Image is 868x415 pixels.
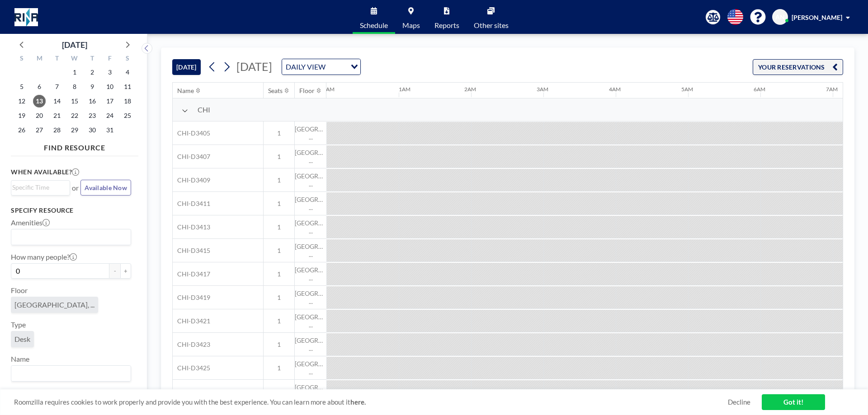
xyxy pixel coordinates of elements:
span: CHI-D3425 [173,364,210,372]
span: Saturday, October 11, 2025 [121,80,134,93]
h3: Specify resource [11,206,131,214]
div: F [101,53,118,65]
span: Sunday, October 12, 2025 [15,95,28,107]
span: [GEOGRAPHIC_DATA], ... [295,360,326,376]
span: Roomzilla requires cookies to work properly and provide you with the best experience. You can lea... [14,398,728,406]
span: Saturday, October 25, 2025 [121,109,134,122]
div: S [13,53,31,65]
span: [GEOGRAPHIC_DATA], ... [295,196,326,211]
label: Name [11,354,29,364]
div: Name [177,87,194,95]
span: Monday, October 20, 2025 [33,109,46,122]
button: + [120,263,131,279]
span: Schedule [360,22,388,29]
div: W [66,53,84,65]
span: CHI-D3419 [173,294,210,302]
button: YOUR RESERVATIONS [753,59,843,75]
span: DAILY VIEW [284,61,327,73]
div: Search for option [11,181,70,194]
button: [DATE] [172,59,201,75]
span: Wednesday, October 15, 2025 [68,95,81,107]
span: [GEOGRAPHIC_DATA], ... [295,172,326,188]
span: 1 [264,340,294,349]
div: M [31,53,48,65]
div: S [118,53,136,65]
span: CHI-D3417 [173,270,210,278]
span: [GEOGRAPHIC_DATA], ... [295,125,326,141]
span: Thursday, October 2, 2025 [86,66,99,79]
span: Friday, October 10, 2025 [104,80,116,93]
span: Sunday, October 5, 2025 [15,80,28,93]
span: Thursday, October 30, 2025 [86,124,99,136]
span: Monday, October 13, 2025 [33,95,46,107]
span: Saturday, October 4, 2025 [121,66,134,79]
span: Tuesday, October 28, 2025 [51,124,63,136]
span: Wednesday, October 22, 2025 [68,109,81,122]
span: 1 [264,200,294,208]
span: Tuesday, October 7, 2025 [51,80,63,93]
input: Search for option [12,182,65,192]
span: CHI-D3421 [173,317,210,325]
label: Amenities [11,218,50,227]
img: organization-logo [14,8,38,26]
span: CHI-D3405 [173,129,210,137]
span: Saturday, October 18, 2025 [121,95,134,107]
span: Monday, October 27, 2025 [33,124,46,136]
div: 3AM [537,86,548,93]
span: CHI-D3413 [173,223,210,231]
span: [GEOGRAPHIC_DATA], ... [295,242,326,258]
span: 1 [264,387,294,396]
span: CHI-D3423 [173,340,210,349]
span: Friday, October 17, 2025 [104,95,116,107]
span: [PERSON_NAME] [792,14,842,21]
div: T [48,53,66,65]
a: here. [350,398,366,406]
div: 5AM [681,86,693,93]
div: 1AM [399,86,410,93]
div: 4AM [609,86,621,93]
span: 1 [264,294,294,302]
span: CHI-D3407 [173,153,210,161]
span: [GEOGRAPHIC_DATA], ... [295,266,326,282]
span: 1 [264,317,294,325]
span: CHI-D3415 [173,247,210,255]
span: 1 [264,176,294,184]
span: Reports [434,22,459,29]
span: CHI [198,105,210,114]
span: 1 [264,364,294,372]
input: Search for option [328,61,345,73]
label: Floor [11,286,28,295]
input: Search for option [12,231,126,243]
span: [GEOGRAPHIC_DATA], ... [295,383,326,399]
div: 7AM [826,86,838,93]
span: Thursday, October 16, 2025 [86,95,99,107]
div: Floor [299,87,315,95]
a: Decline [728,398,750,406]
label: Type [11,320,26,329]
span: Wednesday, October 1, 2025 [68,66,81,79]
span: Desk [14,335,30,343]
div: Search for option [282,59,360,75]
div: Search for option [11,229,131,245]
span: 1 [264,129,294,137]
h4: FIND RESOURCE [11,140,138,152]
span: CHI-D3409 [173,176,210,184]
span: [GEOGRAPHIC_DATA], ... [295,149,326,164]
span: 1 [264,270,294,278]
div: 12AM [320,86,335,93]
span: 1 [264,223,294,231]
div: [DATE] [62,38,87,51]
span: Wednesday, October 29, 2025 [68,124,81,136]
button: - [109,263,120,279]
span: [GEOGRAPHIC_DATA], ... [295,313,326,329]
span: Sunday, October 19, 2025 [15,109,28,122]
span: Monday, October 6, 2025 [33,80,46,93]
div: 6AM [754,86,765,93]
span: [GEOGRAPHIC_DATA], ... [295,289,326,305]
span: Friday, October 24, 2025 [104,109,116,122]
span: AN [775,13,785,21]
span: CHI-D3427 [173,387,210,396]
div: 2AM [464,86,476,93]
span: [DATE] [236,60,272,73]
span: CHI-D3411 [173,200,210,208]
